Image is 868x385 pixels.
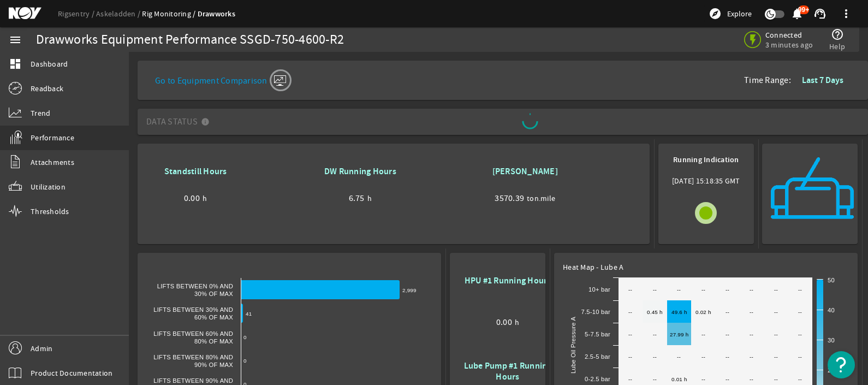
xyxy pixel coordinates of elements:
[790,7,804,20] mat-icon: notifications
[677,287,681,293] text: --
[153,330,233,345] text: Lifts Between 60% and 80% of Max
[9,57,22,70] mat-icon: dashboard
[828,351,855,378] button: Open Resource Center
[243,334,247,340] text: 0
[153,354,233,368] text: Lifts Between 80% and 90% of Max
[774,287,778,293] text: --
[628,354,632,360] text: --
[771,152,854,235] img: rigsentry-icon-drawworks.png
[727,8,752,19] span: Explore
[146,113,214,131] mat-panel-title: Data Status
[750,376,753,382] text: --
[157,283,234,297] text: Lifts Between 0% and 30% of Max
[31,157,74,168] span: Attachments
[709,7,722,20] mat-icon: explore
[31,58,68,69] span: Dashboard
[492,165,558,177] b: [PERSON_NAME]
[367,193,372,204] span: h
[581,309,611,315] text: 7.5-10 bar
[138,109,868,135] mat-expansion-panel-header: Data Status
[246,311,252,317] text: 41
[672,175,740,191] span: [DATE] 15:18:35 GMT
[802,74,843,86] b: Last 7 Days
[673,155,739,165] b: Running Indication
[774,376,778,382] text: --
[671,309,687,315] text: 49.6 h
[203,193,207,204] span: h
[496,317,512,328] span: 0.00
[588,286,610,293] text: 10+ bar
[585,353,610,360] text: 2.5-5 bar
[628,309,632,315] text: --
[31,83,63,94] span: Readback
[585,376,610,382] text: 0-2.5 bar
[750,354,753,360] text: --
[798,309,802,315] text: --
[570,317,576,374] text: Lube Oil Pressure A
[155,67,289,89] a: Go to Equipment Comparison
[726,331,729,337] text: --
[670,331,688,337] text: 27.99 h
[765,30,813,40] span: Connected
[31,343,52,354] span: Admin
[31,206,69,217] span: Thresholds
[628,331,632,337] text: --
[726,287,729,293] text: --
[96,9,142,19] a: Askeladden
[695,309,711,315] text: 0.02 h
[828,277,835,283] text: 50
[184,193,200,204] span: 0.00
[774,354,778,360] text: --
[798,287,802,293] text: --
[153,306,233,321] text: Lifts Between 30% and 60% of Max
[774,331,778,337] text: --
[791,8,802,20] button: 99+
[726,354,729,360] text: --
[750,309,753,315] text: --
[726,376,729,382] text: --
[9,33,22,46] mat-icon: menu
[243,358,247,364] text: 0
[36,34,344,45] div: Drawworks Equipment Performance SSGD-750-4600-R2
[726,309,729,315] text: --
[465,275,551,286] b: HPU #1 Running Hours
[798,354,802,360] text: --
[701,331,705,337] text: --
[774,309,778,315] text: --
[198,9,235,19] a: Drawworks
[750,331,753,337] text: --
[653,287,657,293] text: --
[701,287,705,293] text: --
[495,193,524,204] span: 3570.39
[31,181,66,192] span: Utilization
[701,354,705,360] text: --
[58,9,96,19] a: Rigsentry
[793,70,852,90] button: Last 7 Days
[515,317,519,328] span: h
[750,287,753,293] text: --
[765,40,813,50] span: 3 minutes ago
[563,262,623,272] span: Heat Map - Lube A
[402,287,417,293] text: 2,999
[813,7,827,20] mat-icon: support_agent
[31,132,74,143] span: Performance
[628,287,632,293] text: --
[828,337,835,343] text: 30
[324,165,396,177] b: DW Running Hours
[164,165,227,177] b: Standstill Hours
[31,108,50,119] span: Trend
[142,9,197,19] a: Rig Monitoring
[464,360,552,382] b: Lube Pump #1 Running Hours
[677,354,681,360] text: --
[671,376,687,382] text: 0.01 h
[798,331,802,337] text: --
[828,307,835,313] text: 40
[653,376,657,382] text: --
[31,368,112,378] span: Product Documentation
[701,376,705,382] text: --
[798,376,802,382] text: --
[833,1,859,27] button: more_vert
[653,331,657,337] text: --
[628,376,632,382] text: --
[831,28,844,41] mat-icon: help_outline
